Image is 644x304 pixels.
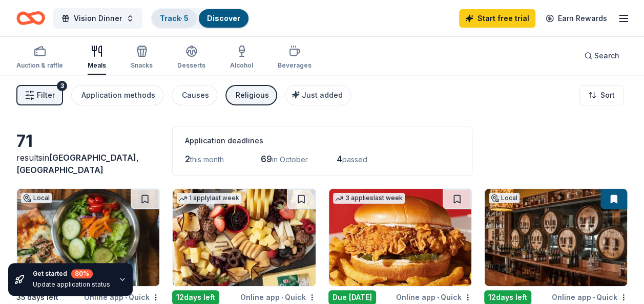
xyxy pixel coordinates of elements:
[593,293,595,301] span: •
[236,89,269,101] div: Religious
[600,89,615,101] span: Sort
[302,91,343,99] span: Just added
[230,61,253,70] div: Alcohol
[81,89,155,101] div: Application methods
[177,193,241,204] div: 1 apply last week
[329,189,471,286] img: Image for KBP Foods
[489,193,520,203] div: Local
[207,14,240,23] a: Discover
[16,6,45,30] a: Home
[33,269,110,278] div: Get started
[177,41,205,75] button: Desserts
[337,154,342,164] span: 4
[278,61,311,70] div: Beverages
[16,131,160,151] div: 71
[16,61,63,70] div: Auction & raffle
[16,153,139,175] span: [GEOGRAPHIC_DATA], [GEOGRAPHIC_DATA]
[552,291,628,303] div: Online app Quick
[261,154,272,164] span: 69
[71,269,93,278] div: 80 %
[230,41,253,75] button: Alcohol
[579,85,624,105] button: Sort
[272,155,308,164] span: in October
[53,8,142,29] button: Vision Dinner
[539,9,613,28] a: Earn Rewards
[16,85,63,105] button: Filter3
[37,89,55,101] span: Filter
[16,153,139,175] span: in
[278,41,311,75] button: Beverages
[190,155,224,164] span: this month
[182,89,209,101] div: Causes
[333,193,405,204] div: 3 applies last week
[74,12,122,25] span: Vision Dinner
[342,155,367,164] span: passed
[594,50,619,62] span: Search
[16,41,63,75] button: Auction & raffle
[172,85,217,105] button: Causes
[57,81,67,91] div: 3
[160,14,189,23] a: Track· 5
[21,193,52,203] div: Local
[185,135,460,147] div: Application deadlines
[437,293,439,301] span: •
[173,189,315,286] img: Image for Gordon Food Service Store
[88,41,106,75] button: Meals
[240,291,316,303] div: Online app Quick
[485,189,627,286] img: Image for City Winery (Nashville)
[71,85,163,105] button: Application methods
[396,291,472,303] div: Online app Quick
[131,61,153,70] div: Snacks
[131,41,153,75] button: Snacks
[177,61,205,70] div: Desserts
[88,61,106,70] div: Meals
[285,85,351,105] button: Just added
[17,189,159,286] img: Image for Rock'n Dough Pizza + Brewery (Nashville)
[576,46,628,66] button: Search
[33,280,110,289] div: Update application status
[16,151,160,176] div: results
[225,85,277,105] button: Religious
[281,293,283,301] span: •
[185,154,190,164] span: 2
[151,8,250,29] button: Track· 5Discover
[459,9,535,28] a: Start free trial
